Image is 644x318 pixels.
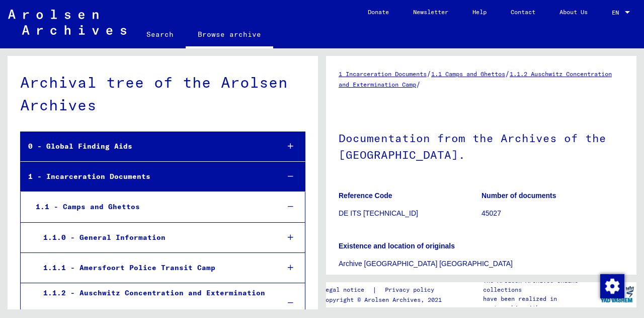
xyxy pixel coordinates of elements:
[36,228,271,247] div: 1.1.0 - General Information
[339,242,455,250] b: Existence and location of originals
[339,70,427,78] a: 1 Incarceration Documents
[481,208,624,219] p: 45027
[483,276,598,294] p: The Arolsen Archives online collections
[416,80,421,89] span: /
[339,208,481,219] p: DE ITS [TECHNICAL_ID]
[598,282,636,307] img: yv_logo.png
[28,197,271,217] div: 1.1 - Camps and Ghettos
[322,285,446,295] div: |
[21,167,271,186] div: 1 - Incarceration Documents
[339,115,624,176] h1: Documentation from the Archives of the [GEOGRAPHIC_DATA].
[322,285,372,295] a: Legal notice
[431,70,505,78] a: 1.1 Camps and Ghettos
[134,22,186,46] a: Search
[8,10,126,35] img: Arolsen_neg.svg
[377,285,446,295] a: Privacy policy
[483,294,598,312] p: have been realized in partnership with
[322,295,446,304] p: Copyright © Arolsen Archives, 2021
[612,9,623,16] span: EN
[21,137,271,156] div: 0 - Global Finding Aids
[339,259,624,269] p: Archive [GEOGRAPHIC_DATA] [GEOGRAPHIC_DATA]
[427,69,431,78] span: /
[36,258,271,278] div: 1.1.1 - Amersfoort Police Transit Camp
[600,274,624,298] img: Change consent
[505,69,510,78] span: /
[186,22,273,48] a: Browse archive
[20,71,305,116] div: Archival tree of the Arolsen Archives
[339,192,392,200] b: Reference Code
[481,192,556,200] b: Number of documents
